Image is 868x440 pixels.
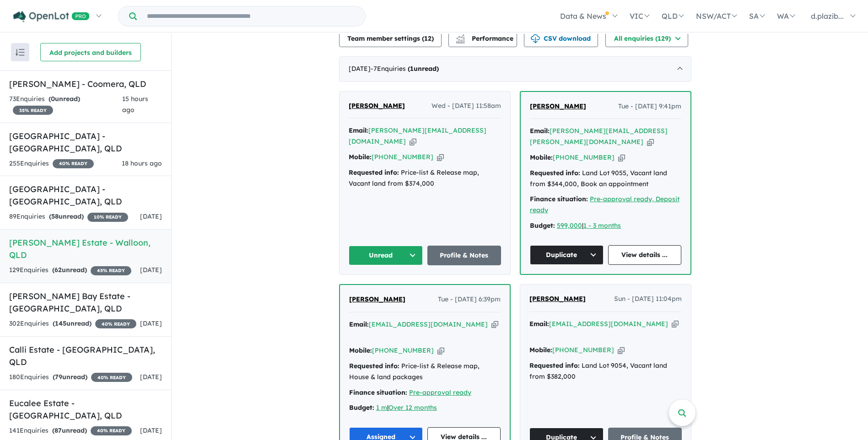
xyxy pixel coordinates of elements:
button: Copy [437,152,444,162]
span: 18 hours ago [122,159,162,167]
a: [PHONE_NUMBER] [553,153,615,161]
img: sort.svg [16,49,25,56]
span: Tue - [DATE] 6:39pm [438,294,501,305]
strong: ( unread) [52,426,87,435]
button: Copy [647,137,654,147]
a: [PERSON_NAME] [349,294,405,305]
a: [PERSON_NAME] [529,294,586,305]
span: 10 % READY [87,213,128,222]
a: [PERSON_NAME][EMAIL_ADDRESS][PERSON_NAME][DOMAIN_NAME] [530,127,668,146]
img: bar-chart.svg [456,37,465,43]
span: [PERSON_NAME] [529,295,586,303]
strong: Mobile: [530,153,553,161]
strong: Requested info: [529,361,580,370]
a: [PERSON_NAME] [530,101,586,112]
span: [PERSON_NAME] [530,102,586,110]
strong: ( unread) [49,212,84,220]
span: d.plazib... [811,11,844,21]
img: Openlot PRO Logo White [13,11,90,22]
h5: [GEOGRAPHIC_DATA] - [GEOGRAPHIC_DATA] , QLD [9,130,162,155]
div: | [349,402,501,413]
button: All enquiries (129) [605,29,688,47]
div: Land Lot 9055, Vacant land from $344,000, Book an appointment [530,168,681,190]
a: [PHONE_NUMBER] [372,346,434,354]
strong: Requested info: [349,362,399,370]
strong: ( unread) [53,373,87,381]
div: [DATE] [339,56,691,82]
span: 40 % READY [91,426,132,435]
strong: Finance situation: [530,195,588,203]
strong: Budget: [349,403,374,412]
div: 129 Enquir ies [9,265,131,276]
span: 79 [55,373,62,381]
h5: [PERSON_NAME] - Coomera , QLD [9,78,162,90]
img: line-chart.svg [456,34,464,39]
u: 1 - 3 months [583,221,621,230]
span: Wed - [DATE] 11:58am [431,101,501,112]
span: [DATE] [140,373,162,381]
strong: Email: [530,127,550,135]
a: Pre-approval ready, Deposit ready [530,195,679,214]
a: Pre-approval ready [409,388,471,397]
span: 40 % READY [53,159,94,168]
strong: Finance situation: [349,388,407,397]
a: [PERSON_NAME][EMAIL_ADDRESS][DOMAIN_NAME] [349,126,486,145]
div: 302 Enquir ies [9,318,136,329]
strong: Email: [349,320,369,328]
h5: [PERSON_NAME] Estate - Walloon , QLD [9,236,162,261]
span: 40 % READY [91,373,132,382]
button: Duplicate [530,245,604,265]
span: 45 % READY [91,266,131,275]
button: Copy [618,345,625,355]
a: Profile & Notes [427,246,501,265]
span: 62 [54,266,62,274]
img: download icon [531,34,540,43]
span: [DATE] [140,426,162,435]
button: Copy [410,137,416,146]
strong: ( unread) [408,64,439,73]
div: 73 Enquir ies [9,94,122,116]
a: 599,000 [557,221,582,230]
a: Over 12 months [388,403,437,412]
span: Tue - [DATE] 9:41pm [618,101,681,112]
span: [DATE] [140,212,162,220]
span: 40 % READY [95,319,136,328]
span: - 7 Enquir ies [371,64,439,73]
button: CSV download [524,29,598,47]
span: [PERSON_NAME] [349,295,405,303]
span: [PERSON_NAME] [349,102,405,110]
a: 1 m [376,403,387,412]
div: Price-list & Release map, Vacant land from $374,000 [349,167,501,189]
div: 141 Enquir ies [9,425,132,436]
span: 87 [54,426,62,435]
button: Copy [491,320,498,329]
div: Price-list & Release map, House & land packages [349,361,501,383]
strong: ( unread) [53,319,92,327]
button: Performance [448,29,517,47]
span: 12 [424,34,431,43]
h5: [GEOGRAPHIC_DATA] - [GEOGRAPHIC_DATA] , QLD [9,183,162,208]
h5: Calli Estate - [GEOGRAPHIC_DATA] , QLD [9,343,162,368]
div: 89 Enquir ies [9,211,128,222]
button: Team member settings (12) [339,29,442,47]
span: Performance [457,34,513,43]
span: 58 [51,212,59,220]
span: 145 [55,319,66,327]
span: 35 % READY [13,106,53,115]
span: 1 [410,64,414,73]
a: [PERSON_NAME] [349,101,405,112]
a: [PHONE_NUMBER] [552,346,614,354]
button: Add projects and builders [40,43,141,61]
strong: Budget: [530,221,555,230]
button: Unread [349,246,423,265]
strong: Requested info: [530,169,580,177]
a: View details ... [608,245,682,265]
span: 15 hours ago [122,95,148,114]
div: 255 Enquir ies [9,158,94,169]
input: Try estate name, suburb, builder or developer [139,6,363,26]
